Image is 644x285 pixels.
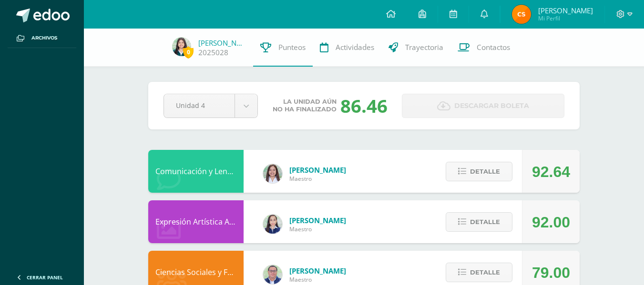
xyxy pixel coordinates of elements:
[198,38,246,48] a: [PERSON_NAME]
[381,29,450,67] a: Trayectoria
[273,98,337,113] span: La unidad aún no ha finalizado
[446,162,512,181] button: Detalle
[470,264,500,281] span: Detalle
[512,5,531,24] img: 236f60812479887bd343fffca26c79af.png
[340,93,388,118] div: 86.46
[289,225,346,233] span: Maestro
[313,29,381,67] a: Actividades
[289,165,346,175] span: [PERSON_NAME]
[31,34,57,42] span: Archivos
[336,42,374,52] span: Actividades
[532,201,570,244] div: 92.00
[183,46,194,58] span: 0
[289,216,346,225] span: [PERSON_NAME]
[289,175,346,183] span: Maestro
[263,215,282,234] img: 360951c6672e02766e5b7d72674f168c.png
[538,14,593,22] span: Mi Perfil
[263,164,282,183] img: acecb51a315cac2de2e3deefdb732c9f.png
[446,212,512,232] button: Detalle
[8,29,76,48] a: Archivos
[405,42,443,52] span: Trayectoria
[477,42,510,52] span: Contactos
[27,274,63,281] span: Cerrar panel
[198,48,228,58] a: 2025028
[148,150,244,193] div: Comunicación y Lenguaje, Inglés
[289,275,346,284] span: Maestro
[253,29,313,67] a: Punteos
[470,213,500,231] span: Detalle
[454,94,529,118] span: Descargar boleta
[446,263,512,282] button: Detalle
[164,94,257,118] a: Unidad 4
[172,37,191,56] img: d9abd7a04bca839026e8d591fa2944fe.png
[263,265,282,284] img: c1c1b07ef08c5b34f56a5eb7b3c08b85.png
[289,266,346,275] span: [PERSON_NAME]
[148,200,244,243] div: Expresión Artística ARTES PLÁSTICAS
[532,150,570,193] div: 92.64
[470,163,500,180] span: Detalle
[450,29,517,67] a: Contactos
[278,42,306,52] span: Punteos
[176,94,223,117] span: Unidad 4
[538,6,593,15] span: [PERSON_NAME]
